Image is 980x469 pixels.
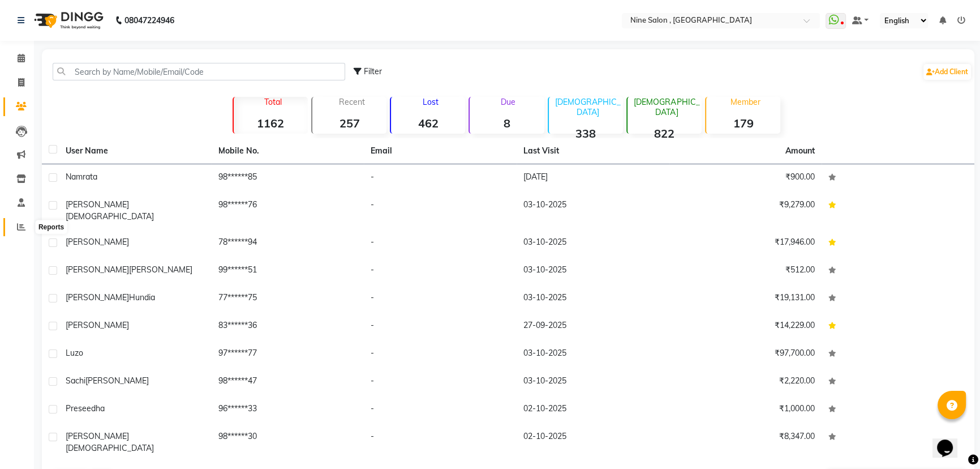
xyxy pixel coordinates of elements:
td: - [364,424,517,461]
td: - [364,368,517,396]
strong: 338 [549,126,623,140]
td: - [364,313,517,340]
td: ₹900.00 [669,164,822,192]
a: Add Client [923,64,971,80]
span: [PERSON_NAME] [66,265,129,275]
span: [PERSON_NAME] [66,292,129,302]
td: - [364,257,517,285]
input: Search by Name/Mobile/Email/Code [53,63,345,80]
td: 03-10-2025 [517,368,669,396]
strong: 257 [312,116,386,130]
th: Mobile No. [212,138,364,164]
td: ₹97,700.00 [669,340,822,368]
iframe: chat widget [932,424,969,458]
td: 03-10-2025 [517,257,669,285]
span: [PERSON_NAME] [66,199,129,210]
td: 27-09-2025 [517,313,669,340]
strong: 1162 [234,116,308,130]
th: User Name [59,138,212,164]
td: 03-10-2025 [517,285,669,313]
span: [PERSON_NAME] [66,320,129,330]
strong: 179 [706,116,780,130]
p: Total [238,97,308,107]
td: [DATE] [517,164,669,192]
td: 02-10-2025 [517,396,669,424]
strong: 462 [391,116,465,130]
td: ₹1,000.00 [669,396,822,424]
p: Recent [317,97,386,107]
span: Namrata [66,172,97,182]
p: Due [472,97,544,107]
span: Hundia [129,292,155,302]
td: ₹9,279.00 [669,192,822,229]
b: 08047224946 [124,5,174,36]
span: [PERSON_NAME] [66,237,129,247]
td: - [364,340,517,368]
th: Email [364,138,517,164]
td: ₹19,131.00 [669,285,822,313]
span: [PERSON_NAME] [129,265,192,275]
div: Reports [36,220,67,234]
span: [DEMOGRAPHIC_DATA] [66,211,154,221]
p: [DEMOGRAPHIC_DATA] [553,97,623,117]
td: - [364,229,517,257]
td: - [364,192,517,229]
td: - [364,164,517,192]
th: Last Visit [517,138,669,164]
td: ₹512.00 [669,257,822,285]
span: [DEMOGRAPHIC_DATA] [66,443,154,453]
p: Lost [396,97,465,107]
span: Sachi [66,376,85,386]
td: 02-10-2025 [517,424,669,461]
td: ₹2,220.00 [669,368,822,396]
img: logo [29,5,106,36]
th: Amount [779,138,822,164]
span: Preseedha [66,403,105,413]
td: - [364,396,517,424]
td: ₹8,347.00 [669,424,822,461]
strong: 822 [627,126,702,140]
td: 03-10-2025 [517,340,669,368]
span: [PERSON_NAME] [66,431,129,441]
td: - [364,285,517,313]
td: 03-10-2025 [517,192,669,229]
strong: 8 [470,116,544,130]
td: ₹14,229.00 [669,313,822,340]
p: Member [711,97,780,107]
span: Luzo [66,348,83,358]
p: [DEMOGRAPHIC_DATA] [632,97,702,117]
span: Filter [364,66,382,76]
td: 03-10-2025 [517,229,669,257]
span: [PERSON_NAME] [85,376,149,386]
td: ₹17,946.00 [669,229,822,257]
